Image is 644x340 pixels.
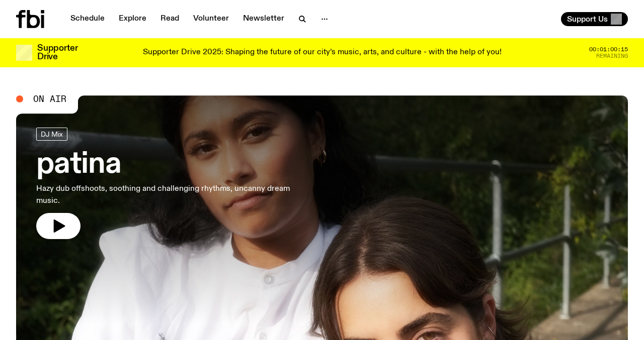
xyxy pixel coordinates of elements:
[113,12,152,26] a: Explore
[589,47,628,52] span: 00:01:00:15
[36,128,294,239] a: patinaHazy dub offshoots, soothing and challenging rhythms, uncanny dream music.
[41,130,63,138] span: DJ Mix
[596,53,628,59] span: Remaining
[37,44,77,61] h3: Supporter Drive
[36,151,294,179] h3: patina
[154,12,185,26] a: Read
[567,15,608,24] span: Support Us
[187,12,235,26] a: Volunteer
[64,12,111,26] a: Schedule
[36,128,67,141] a: DJ Mix
[237,12,290,26] a: Newsletter
[36,183,294,207] p: Hazy dub offshoots, soothing and challenging rhythms, uncanny dream music.
[143,48,502,57] p: Supporter Drive 2025: Shaping the future of our city’s music, arts, and culture - with the help o...
[561,12,628,26] button: Support Us
[33,94,66,103] span: On Air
